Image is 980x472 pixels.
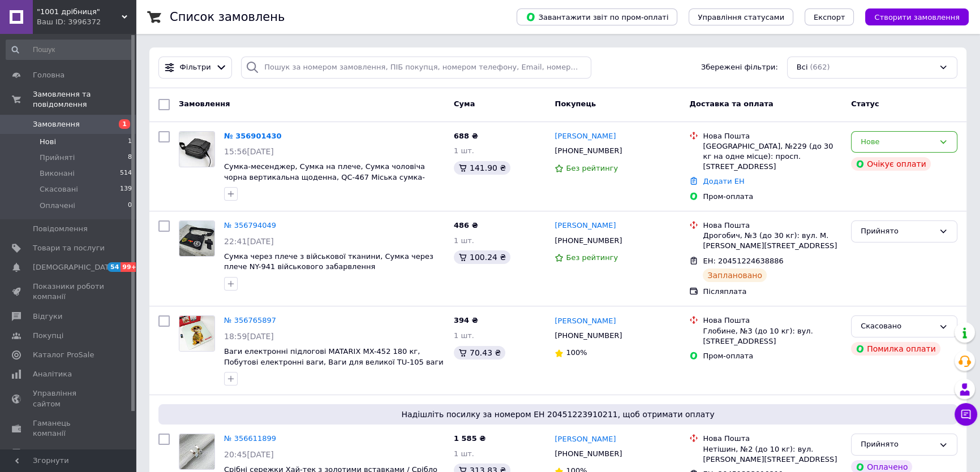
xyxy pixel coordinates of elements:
[454,236,474,245] span: 1 шт.
[454,346,505,360] div: 70.43 ₴
[805,8,854,25] button: Експорт
[703,351,842,361] div: Пром-оплата
[224,450,274,459] span: 20:45[DATE]
[179,132,214,167] img: Фото товару
[454,132,478,140] span: 688 ₴
[454,161,510,175] div: 141.90 ₴
[454,99,475,108] span: Cума
[689,99,773,108] span: Доставка та оплата
[224,316,276,324] a: № 356765897
[224,237,274,246] span: 22:41[DATE]
[179,434,215,470] a: Фото товару
[40,201,75,211] span: Оплачені
[566,164,618,172] span: Без рейтингу
[454,221,478,229] span: 486 ₴
[703,269,767,282] div: Заплановано
[170,10,285,24] h1: Список замовлень
[179,221,214,256] img: Фото товару
[703,287,842,297] div: Післяплата
[40,168,75,179] span: Виконані
[33,70,65,80] span: Головна
[119,119,130,129] span: 1
[566,253,618,262] span: Без рейтингу
[851,157,931,171] div: Очікує оплати
[861,439,934,451] div: Прийнято
[555,434,616,445] a: [PERSON_NAME]
[797,62,808,73] span: Всі
[179,315,215,352] a: Фото товару
[40,153,75,163] span: Прийняті
[851,342,940,356] div: Помилка оплати
[33,388,105,409] span: Управління сайтом
[224,132,282,140] a: № 356901430
[33,89,136,110] span: Замовлення та повідомлення
[128,137,132,147] span: 1
[703,315,842,326] div: Нова Пошта
[517,8,677,25] button: Завантажити звіт по пром-оплаті
[120,168,132,179] span: 514
[703,326,842,347] div: Глобине, №3 (до 10 кг): вул. [STREET_ADDRESS]
[689,8,793,25] button: Управління статусами
[865,8,969,25] button: Створити замовлення
[224,147,274,156] span: 15:56[DATE]
[703,131,842,141] div: Нова Пошта
[6,40,133,60] input: Пошук
[224,347,444,376] a: Ваги електронні підлогові MATARIX MX-452 180 кг, Побутові електронні ваги, Ваги для великої TU-10...
[37,7,122,17] span: "1001 дрібниця"
[874,13,960,21] span: Створити замовлення
[552,328,624,343] div: [PHONE_NUMBER]
[40,184,78,194] span: Скасовані
[224,252,433,271] a: Сумка через плече з військової тканини, Сумка через плече NY-941 військового забарвлення
[698,13,784,21] span: Управління статусами
[180,62,211,73] span: Фільтри
[703,192,842,202] div: Пром-оплата
[33,243,105,253] span: Товари та послуги
[555,99,596,108] span: Покупець
[179,220,215,257] a: Фото товару
[703,141,842,172] div: [GEOGRAPHIC_DATA], №229 (до 30 кг на одне місце): просп. [STREET_ADDRESS]
[861,321,934,332] div: Скасовано
[224,162,425,192] a: Сумка-месенджер, Сумка на плече, Сумка чоловіча чорна вертикальна щоденна, QC-467 Міська сумка-ме...
[555,220,616,231] a: [PERSON_NAME]
[552,144,624,158] div: [PHONE_NUMBER]
[814,13,845,21] span: Експорт
[33,418,105,439] span: Гаманець компанії
[33,282,105,302] span: Показники роботи компанії
[555,131,616,142] a: [PERSON_NAME]
[179,434,214,469] img: Фото товару
[128,153,132,163] span: 8
[703,220,842,231] div: Нова Пошта
[861,226,934,237] div: Прийнято
[108,262,121,272] span: 54
[224,332,274,341] span: 18:59[DATE]
[454,449,474,458] span: 1 шт.
[454,316,478,324] span: 394 ₴
[33,369,72,379] span: Аналітика
[33,224,88,234] span: Повідомлення
[33,119,80,129] span: Замовлення
[703,434,842,444] div: Нова Пошта
[33,448,62,458] span: Маркет
[121,262,139,272] span: 99+
[552,447,624,461] div: [PHONE_NUMBER]
[703,177,744,185] a: Додати ЕН
[454,434,485,443] span: 1 585 ₴
[851,99,879,108] span: Статус
[566,348,587,357] span: 100%
[224,434,276,443] a: № 356611899
[120,184,132,194] span: 139
[454,331,474,340] span: 1 шт.
[955,403,977,426] button: Чат з покупцем
[552,233,624,248] div: [PHONE_NUMBER]
[703,257,783,265] span: ЕН: 20451224638886
[241,57,591,79] input: Пошук за номером замовлення, ПІБ покупця, номером телефону, Email, номером накладної
[703,231,842,251] div: Дрогобич, №3 (до 30 кг): вул. М. [PERSON_NAME][STREET_ADDRESS]
[128,201,132,211] span: 0
[179,99,230,108] span: Замовлення
[703,444,842,465] div: Нетішин, №2 (до 10 кг): вул. [PERSON_NAME][STREET_ADDRESS]
[179,316,214,351] img: Фото товару
[454,250,510,264] div: 100.24 ₴
[33,262,117,272] span: [DEMOGRAPHIC_DATA]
